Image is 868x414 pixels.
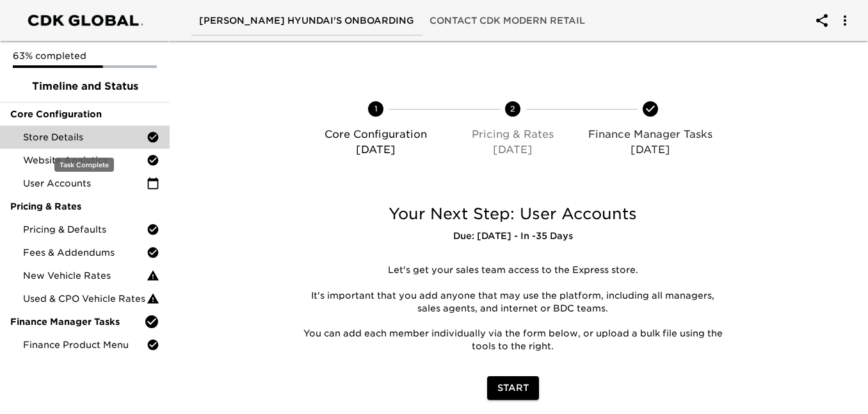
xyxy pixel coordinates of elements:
span: Timeline and Status [10,79,159,94]
button: Start [487,376,539,400]
span: Core Configuration [10,108,159,120]
span: Finance Manager Tasks [10,315,144,328]
text: 2 [510,104,515,113]
p: Pricing & Rates [449,127,577,142]
span: New Vehicle Rates [23,269,147,282]
p: 63% completed [13,49,157,62]
span: Start [497,380,529,396]
span: [PERSON_NAME] Hyundai's Onboarding [199,13,414,29]
p: You can add each member individually via the form below, or upload a bulk file using the tools to... [301,327,725,353]
p: Core Configuration [312,127,439,142]
span: Used & CPO Vehicle Rates [23,292,147,305]
span: Store Details [23,131,147,144]
button: account of current user [807,5,837,36]
span: Pricing & Defaults [23,223,147,236]
span: Fees & Addendums [23,246,147,259]
span: Finance Product Menu [23,338,147,351]
h5: Your Next Step: User Accounts [291,204,735,224]
p: It's important that you add anyone that may use the platform, including all managers, sales agent... [301,290,725,315]
p: Finance Manager Tasks [587,127,714,142]
span: User Accounts [23,177,147,190]
span: Pricing & Rates [10,200,159,213]
button: account of current user [830,5,860,36]
p: [DATE] [587,142,714,158]
p: [DATE] [449,142,577,158]
p: Let's get your sales team access to the Express store. [301,264,725,277]
p: [DATE] [312,142,439,158]
text: 1 [374,104,377,113]
h6: Due: [DATE] - In -35 Days [291,229,735,244]
span: Website Analytics [23,154,147,167]
span: Contact CDK Modern Retail [430,13,585,29]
